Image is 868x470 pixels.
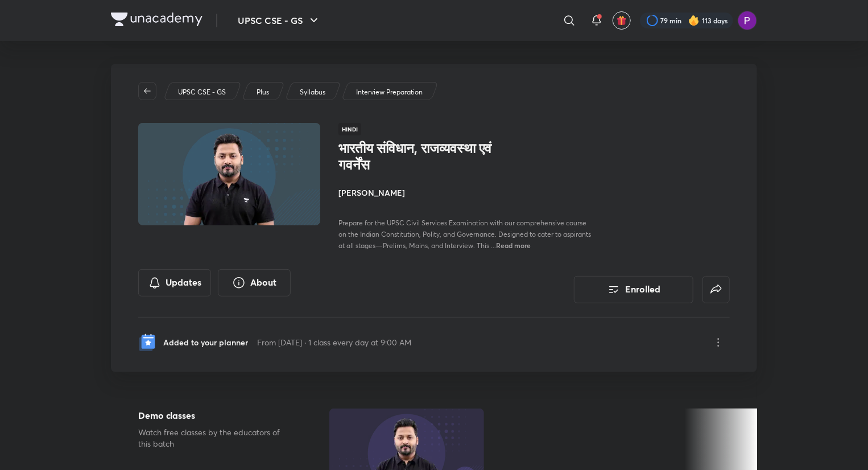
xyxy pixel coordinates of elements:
p: Interview Preparation [356,87,423,97]
a: Plus [255,87,271,97]
img: Preeti Pandey [738,11,757,30]
a: Interview Preparation [354,87,425,97]
button: false [702,276,730,303]
p: Syllabus [300,87,325,97]
span: Read more [496,241,531,250]
a: UPSC CSE - GS [176,87,228,97]
a: Company Logo [111,13,202,29]
a: Syllabus [298,87,328,97]
img: Thumbnail [137,122,322,226]
button: avatar [613,11,631,30]
img: Company Logo [111,13,202,26]
h1: भारतीय संविधान, राजव्यवस्था एवं गवर्नेंस [338,140,524,173]
p: From [DATE] · 1 class every day at 9:00 AM [257,336,411,348]
img: avatar [617,15,627,26]
img: streak [688,15,700,26]
span: Prepare for the UPSC Civil Services Examination with our comprehensive course on the Indian Const... [338,218,591,250]
span: Hindi [338,123,361,135]
p: Watch free classes by the educators of this batch [138,427,293,450]
p: Added to your planner [163,336,248,348]
h5: Demo classes [138,409,293,422]
p: UPSC CSE - GS [178,87,226,97]
button: Enrolled [574,276,693,303]
button: About [218,269,291,296]
h4: [PERSON_NAME] [338,187,593,199]
button: UPSC CSE - GS [231,9,328,32]
p: Plus [257,87,269,97]
button: Updates [138,269,211,296]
